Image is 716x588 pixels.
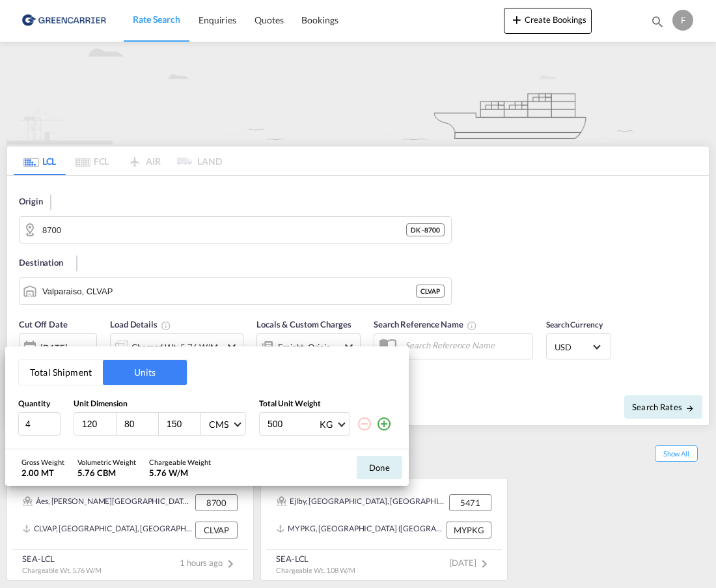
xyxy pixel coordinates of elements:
div: 2.00 MT [21,467,64,479]
div: Unit Dimension [74,399,246,410]
input: Enter weight [266,413,318,435]
input: W [123,418,158,430]
div: Volumetric Weight [77,457,136,467]
div: Total Unit Weight [259,399,396,410]
div: Chargeable Weight [149,457,211,467]
div: CMS [209,419,228,430]
div: KG [320,419,333,430]
div: 5.76 W/M [149,467,211,479]
div: 5.76 CBM [77,467,136,479]
div: Quantity [18,399,61,410]
md-icon: icon-minus-circle-outline [357,416,372,432]
button: Done [357,456,402,479]
button: Total Shipment [19,360,103,385]
div: Gross Weight [21,457,64,467]
input: H [165,418,200,430]
md-icon: icon-plus-circle-outline [376,416,392,432]
input: L [81,418,116,430]
button: Units [103,360,187,385]
input: Qty [18,412,61,436]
